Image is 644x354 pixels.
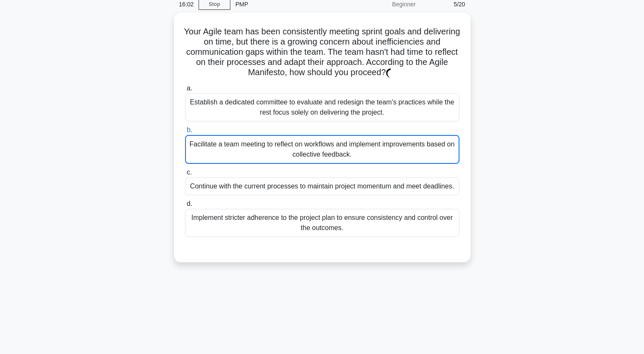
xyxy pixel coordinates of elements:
[184,26,460,78] h5: Your Agile team has been consistently meeting sprint goals and delivering on time, but there is a...
[185,93,459,121] div: Establish a dedicated committee to evaluate and redesign the team's practices while the rest focu...
[185,209,459,237] div: Implement stricter adherence to the project plan to ensure consistency and control over the outco...
[185,135,459,164] div: Facilitate a team meeting to reflect on workflows and implement improvements based on collective ...
[187,169,192,176] span: c.
[187,126,192,133] span: b.
[187,84,192,92] span: a.
[187,200,192,207] span: d.
[185,177,459,195] div: Continue with the current processes to maintain project momentum and meet deadlines.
